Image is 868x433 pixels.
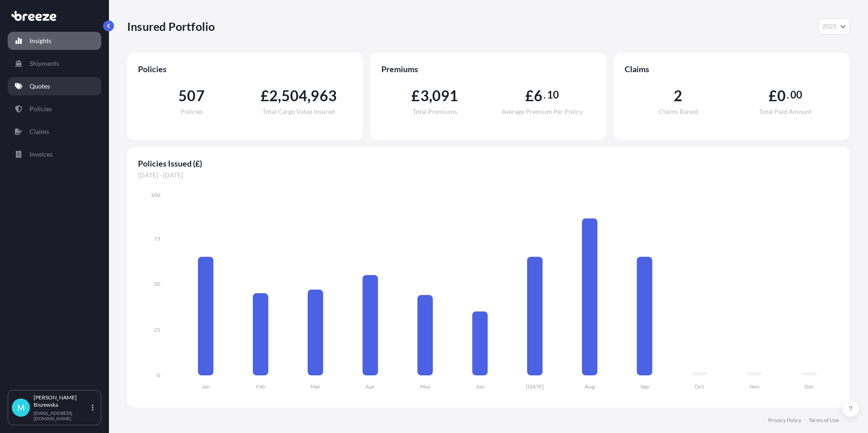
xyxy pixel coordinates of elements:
p: Quotes [30,82,50,91]
tspan: Mar [311,383,321,390]
tspan: Dec [804,383,814,390]
tspan: 75 [154,235,160,242]
a: Claims [8,123,101,141]
tspan: [DATE] [526,383,544,390]
span: 6 [534,89,542,103]
tspan: Jun [476,383,484,390]
span: Claims [625,64,839,74]
span: £ [261,89,269,103]
p: Claims [30,127,49,136]
span: 0 [777,89,786,103]
span: , [429,89,432,103]
p: Policies [30,104,52,113]
span: Policies [138,64,352,74]
span: , [307,89,311,103]
p: Shipments [30,59,59,68]
span: £ [769,89,777,103]
tspan: Apr [365,383,375,390]
tspan: 25 [154,326,160,333]
a: Privacy Policy [768,417,801,424]
tspan: May [420,383,431,390]
tspan: 100 [151,192,160,198]
span: Policies [181,108,203,115]
tspan: Oct [695,383,704,390]
p: Insured Portfolio [127,19,215,34]
span: Policies Issued (£) [138,158,839,169]
span: 091 [432,89,459,103]
span: £ [411,89,420,103]
span: Total Paid Amount [759,108,812,115]
span: Premiums [381,64,596,74]
span: 963 [311,89,337,103]
tspan: Sep [641,383,649,390]
tspan: Feb [256,383,265,390]
a: Invoices [8,145,101,163]
span: 2 [269,89,278,103]
p: Insights [30,36,51,45]
span: 10 [547,91,559,98]
span: M [17,403,25,412]
p: [PERSON_NAME] Biszewska [34,394,90,408]
a: Shipments [8,54,101,73]
tspan: 50 [154,280,160,287]
span: . [787,91,789,98]
span: 00 [790,91,802,98]
span: Total Premiums [413,108,457,115]
a: Terms of Use [809,417,839,424]
a: Insights [8,32,101,50]
span: Average Premium Per Policy [502,108,582,115]
span: £ [525,89,534,103]
a: Policies [8,100,101,118]
a: Quotes [8,77,101,95]
span: , [278,89,281,103]
span: 2025 [822,22,837,31]
tspan: Jan [202,383,210,390]
span: 507 [178,89,205,103]
span: 504 [281,89,308,103]
span: . [543,91,546,98]
span: Total Cargo Value Insured [262,108,335,115]
tspan: Nov [750,383,760,390]
tspan: Aug [585,383,595,390]
p: Invoices [30,150,53,159]
tspan: 0 [157,372,160,379]
span: 2 [674,89,682,103]
span: [DATE] - [DATE] [138,171,839,180]
span: Claims Raised [659,108,698,115]
p: [EMAIL_ADDRESS][DOMAIN_NAME] [34,410,90,421]
span: 3 [420,89,429,103]
button: Year Selector [818,18,850,34]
